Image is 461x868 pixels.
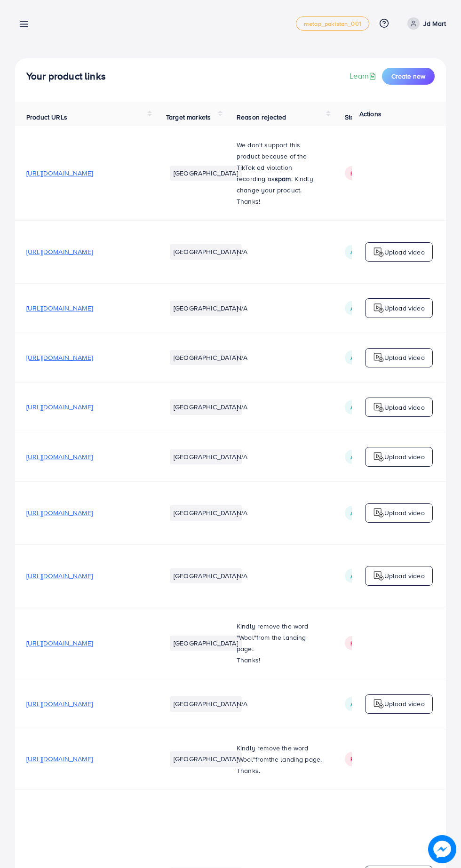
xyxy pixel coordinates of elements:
span: Reason rejected [237,112,286,122]
img: logo [373,507,384,518]
span: N/A [237,247,247,256]
span: N/A [237,353,247,362]
span: Rejected [350,169,378,177]
p: Upload video [384,451,425,462]
span: N/A [237,508,247,518]
span: Status [345,112,364,122]
span: Actions [359,109,382,119]
strong: spam [275,174,291,183]
span: [URL][DOMAIN_NAME] [26,571,93,581]
span: Thanks! [237,655,260,665]
p: Upload video [384,570,425,581]
span: N/A [237,402,247,412]
span: Rejected [350,639,378,647]
li: [GEOGRAPHIC_DATA] [170,166,242,181]
li: [GEOGRAPHIC_DATA] [170,505,242,520]
p: Upload video [384,247,425,258]
span: [URL][DOMAIN_NAME] [26,508,93,518]
span: [URL][DOMAIN_NAME] [26,353,93,362]
span: Product URLs [26,112,67,122]
li: [GEOGRAPHIC_DATA] [170,449,242,464]
a: Learn [350,71,378,81]
button: Create new [382,68,435,85]
span: metap_pakistan_001 [304,21,361,27]
span: N/A [237,303,247,313]
span: N/A [237,699,247,709]
p: Jd Mart [423,18,446,29]
span: Approved [350,354,380,362]
span: [URL][DOMAIN_NAME] [26,699,93,709]
a: metap_pakistan_001 [296,16,369,31]
h4: Your product links [26,71,106,82]
img: logo [373,698,384,709]
span: N/A [237,452,247,462]
span: Rejected [350,755,378,763]
span: Approved [350,304,380,312]
span: from [255,755,269,764]
img: logo [373,402,384,413]
span: Create new [391,72,425,81]
p: Upload video [384,698,425,709]
span: [URL][DOMAIN_NAME] [26,303,93,313]
span: [URL][DOMAIN_NAME] [26,754,93,764]
span: We don't support this product because of the TikTok ad violation recording as [237,140,307,183]
span: Approved [350,572,380,580]
p: Kindly remove the word 'Wool" the landing page. [237,742,322,765]
li: [GEOGRAPHIC_DATA] [170,301,242,316]
a: Jd Mart [404,17,446,30]
li: [GEOGRAPHIC_DATA] [170,244,242,259]
span: . Kindly change your product. Thanks! [237,174,313,206]
img: logo [373,247,384,258]
img: logo [373,451,384,462]
li: [GEOGRAPHIC_DATA] [170,350,242,365]
p: Kindly remove the word "Wool" [237,621,322,654]
p: Upload video [384,402,425,413]
span: [URL][DOMAIN_NAME] [26,247,93,256]
span: from the landing page. [237,633,306,653]
span: Approved [350,403,380,411]
span: N/A [237,571,247,581]
p: Upload video [384,352,425,363]
span: Approved [350,453,380,461]
li: [GEOGRAPHIC_DATA] [170,399,242,414]
span: Approved [350,248,380,256]
img: logo [373,303,384,314]
li: [GEOGRAPHIC_DATA] [170,636,242,651]
p: Upload video [384,303,425,314]
img: logo [373,352,384,363]
li: [GEOGRAPHIC_DATA] [170,751,242,766]
span: Target markets [166,112,211,122]
li: [GEOGRAPHIC_DATA] [170,568,242,583]
p: Upload video [384,507,425,518]
span: Approved [350,509,380,517]
p: Thanks. [237,765,322,776]
li: [GEOGRAPHIC_DATA] [170,696,242,711]
span: [URL][DOMAIN_NAME] [26,402,93,412]
span: [URL][DOMAIN_NAME] [26,168,93,178]
span: Approved [350,700,380,708]
img: logo [373,570,384,581]
span: [URL][DOMAIN_NAME] [26,638,93,648]
span: [URL][DOMAIN_NAME] [26,452,93,462]
img: image [429,836,456,863]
